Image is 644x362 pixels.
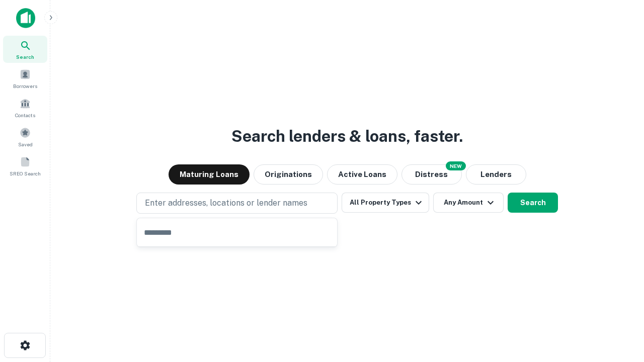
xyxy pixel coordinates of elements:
button: Search distressed loans with lien and other non-mortgage details. [401,164,462,185]
span: SREO Search [10,169,41,177]
button: Active Loans [327,164,397,185]
p: Enter addresses, locations or lender names [145,197,307,209]
a: Contacts [3,94,47,121]
iframe: Chat Widget [594,282,644,330]
span: Saved [18,140,33,148]
h3: Search lenders & loans, faster. [231,124,463,148]
span: Borrowers [13,82,37,90]
button: Enter addresses, locations or lender names [136,193,338,214]
button: Originations [254,164,323,185]
a: Search [3,36,47,63]
a: Borrowers [3,65,47,92]
button: Any Amount [433,193,504,213]
div: NEW [446,161,466,170]
button: Maturing Loans [169,164,250,185]
button: Lenders [466,164,526,185]
a: SREO Search [3,152,47,179]
img: capitalize-icon.png [16,8,35,28]
span: Contacts [15,111,35,119]
button: All Property Types [342,193,429,213]
a: Saved [3,123,47,150]
button: Search [508,193,558,213]
span: Search [16,53,34,61]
